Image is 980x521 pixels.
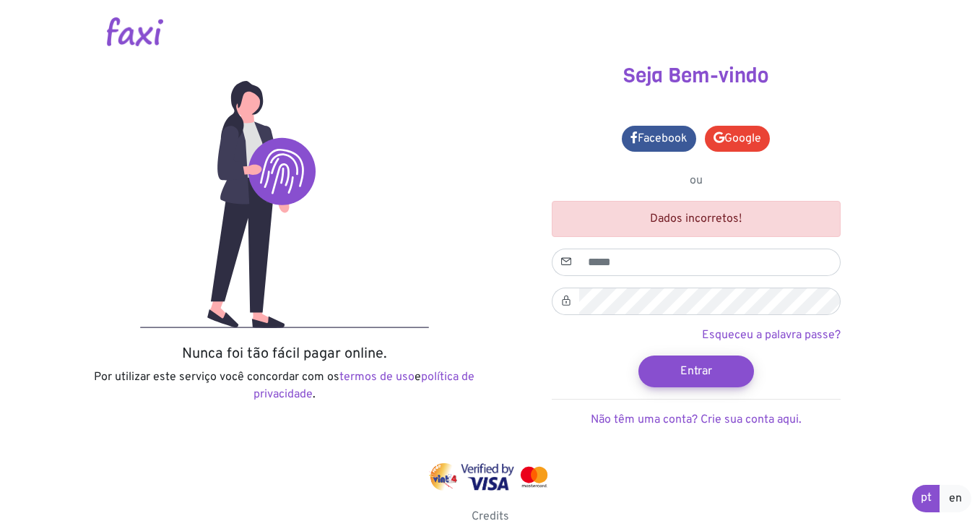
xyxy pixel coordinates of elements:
img: mastercard [517,463,550,491]
h3: Seja Bem-vindo [501,64,891,88]
h5: Nunca foi tão fácil pagar online. [90,345,480,363]
p: Por utilizar este serviço você concordar com os e . [90,369,480,403]
a: Não têm uma conta? Crie sua conta aqui. [591,413,802,427]
div: Dados incorretos! [552,201,841,237]
a: Facebook [622,126,696,152]
a: Google [705,126,770,152]
a: termos de uso [339,370,415,384]
p: ou [552,172,841,189]
img: visa [461,463,515,491]
img: vinti4 [429,463,458,491]
a: en [940,485,971,512]
a: Esqueceu a palavra passe? [702,328,841,343]
button: Entrar [638,356,754,387]
a: pt [912,485,940,512]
